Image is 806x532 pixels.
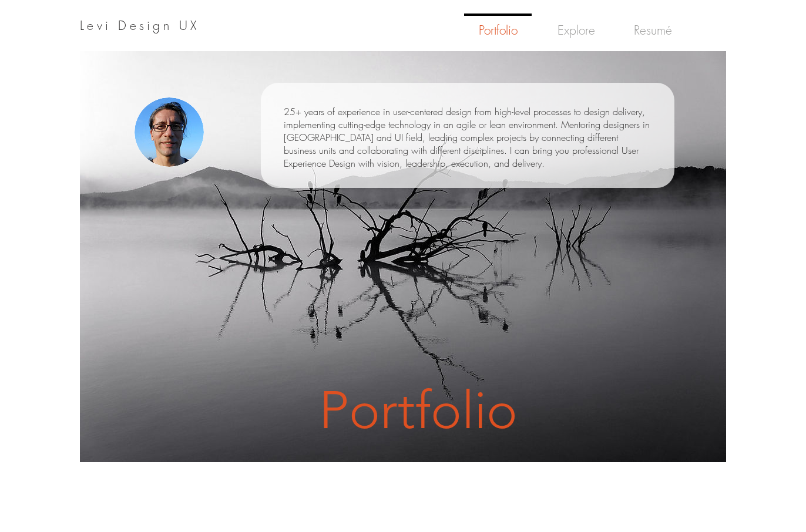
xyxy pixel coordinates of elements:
a: Explore [538,14,614,37]
p: Portfolio [474,16,522,47]
span: 25+ years of experience in user-centered design from high-level processes to design delivery, imp... [284,105,650,170]
p: Resumé [629,14,677,47]
a: Levi Design UX [80,18,200,33]
span: Portfolio [319,379,518,441]
a: Portfolio [458,14,538,37]
a: Resumé [614,14,691,37]
img: Tengernel.jpg [135,97,204,167]
p: Explore [553,14,600,47]
nav: Site [458,14,691,37]
img: Portfolio [80,51,726,462]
